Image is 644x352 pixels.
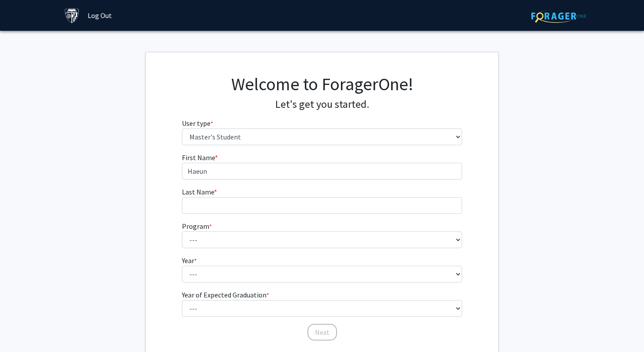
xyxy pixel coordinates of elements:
img: ForagerOne Logo [531,9,586,23]
label: Year of Expected Graduation [182,290,269,300]
span: Last Name [182,187,214,196]
button: Next [307,324,337,341]
h1: Welcome to ForagerOne! [182,73,463,95]
h4: Let's get you started. [182,98,463,111]
label: Program [182,221,212,231]
img: Johns Hopkins University Logo [64,8,80,23]
label: User type [182,118,213,128]
iframe: Chat [7,312,37,345]
span: First Name [182,153,215,162]
label: Year [182,255,197,266]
